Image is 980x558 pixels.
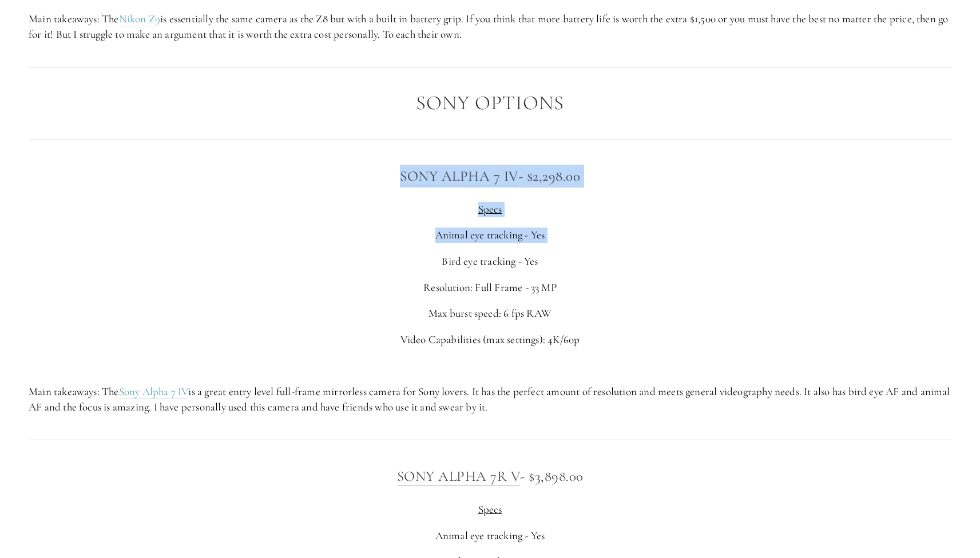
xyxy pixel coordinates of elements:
a: Nikon Z9 [119,12,161,26]
p: Main takeaways: The is essentially the same camera as the Z8 but with a built in battery grip. If... [29,11,951,42]
p: Main takeaways: The is a great entry level full-frame mirrorless camera for Sony lovers. It has t... [29,384,951,414]
h3: - $2,298.00 [29,165,951,188]
h3: - $3,898.00 [29,465,951,488]
p: Max burst speed: 6 fps RAW [29,306,951,321]
a: Sony Alpha 7 IV [119,385,189,399]
h2: Sony Options [29,92,951,114]
a: Sony Alpha 7 IV [400,168,518,186]
span: Specs [478,503,502,516]
p: Bird eye tracking - Yes [29,254,951,269]
p: Animal eye tracking - Yes [29,528,951,544]
p: Video Capabilities (max settings): 4K/60p [29,332,951,348]
a: Sony Alpha 7R V [397,468,521,486]
p: Animal eye tracking - Yes [29,228,951,243]
p: Resolution: Full Frame - 33 MP [29,280,951,296]
span: Specs [478,202,502,216]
